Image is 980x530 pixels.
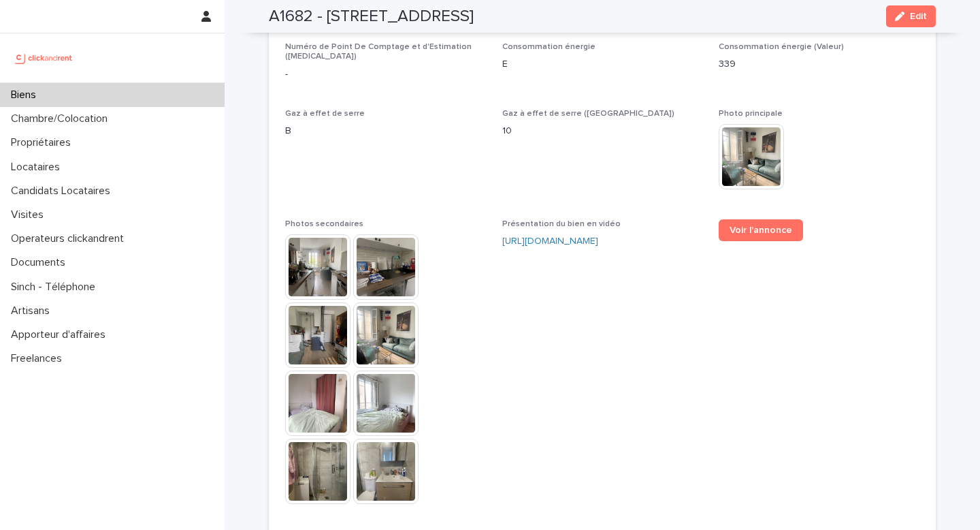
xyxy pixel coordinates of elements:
p: Visites [5,208,54,221]
span: Photo principale [719,110,783,118]
p: Locataires [5,161,71,174]
span: Consommation énergie (Valeur) [719,43,844,51]
p: 10 [502,124,703,138]
p: Biens [5,89,47,102]
a: [URL][DOMAIN_NAME] [502,236,598,246]
span: Numéro de Point De Comptage et d'Estimation ([MEDICAL_DATA]) [285,43,472,61]
p: Chambre/Colocation [5,112,118,125]
h2: A1682 - [STREET_ADDRESS] [269,7,474,27]
a: Voir l'annonce [719,219,803,241]
img: UCB0brd3T0yccxBKYDjQ [11,44,77,72]
span: Présentation du bien en vidéo [502,220,621,228]
p: E [502,57,703,72]
p: - [285,67,486,82]
span: Gaz à effet de serre ([GEOGRAPHIC_DATA]) [502,110,674,118]
p: Candidats Locataires [5,185,121,198]
span: Consommation énergie [502,43,595,51]
span: Gaz à effet de serre [285,110,365,118]
p: Operateurs clickandrent [5,232,135,245]
p: Freelances [5,352,73,365]
p: B [285,124,486,138]
p: Sinch - Téléphone [5,281,106,294]
p: Documents [5,256,76,269]
span: Voir l'annonce [730,225,792,235]
p: Propriétaires [5,136,82,149]
p: Artisans [5,305,61,317]
p: 339 [719,57,919,72]
span: Edit [910,12,927,21]
button: Edit [886,5,936,27]
p: Apporteur d'affaires [5,328,116,341]
span: Photos secondaires [285,220,363,228]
